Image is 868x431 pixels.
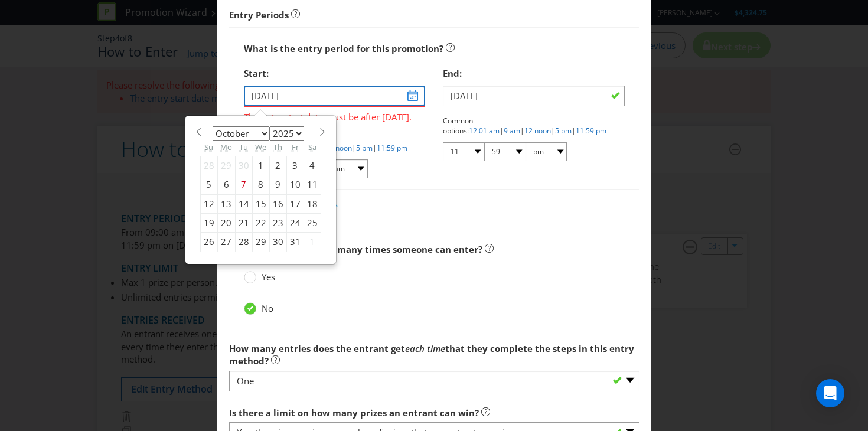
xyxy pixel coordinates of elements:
[255,142,266,152] abbr: Wednesday
[352,143,356,153] span: |
[239,142,248,152] abbr: Tuesday
[572,126,576,136] span: |
[286,156,304,175] div: 3
[356,143,373,153] a: 5 pm
[308,142,316,152] abbr: Saturday
[217,156,235,175] div: 29
[469,126,500,136] a: 12:01 am
[273,142,282,152] abbr: Thursday
[443,116,473,136] span: Common options:
[262,271,275,283] span: Yes
[252,175,269,194] div: 8
[252,156,269,175] div: 1
[304,233,321,252] div: 1
[405,342,445,354] em: each time
[524,126,551,136] a: 12 noon
[520,126,524,136] span: |
[220,142,232,152] abbr: Monday
[269,156,286,175] div: 2
[235,213,252,232] div: 21
[229,243,482,255] span: Are there limits on how many times someone can enter?
[286,213,304,232] div: 24
[252,194,269,213] div: 15
[229,407,479,419] span: Is there a limit on how many prizes an entrant can win?
[200,156,217,175] div: 28
[325,143,352,153] a: 12 noon
[235,233,252,252] div: 28
[244,107,426,124] span: The entry start date must be after [DATE].
[304,194,321,213] div: 18
[443,61,625,86] div: End:
[229,9,289,21] strong: Entry Periods
[555,126,572,136] a: 5 pm
[217,213,235,232] div: 20
[217,233,235,252] div: 27
[377,143,407,153] a: 11:59 pm
[373,143,377,153] span: |
[262,302,273,314] span: No
[217,175,235,194] div: 6
[304,213,321,232] div: 25
[292,142,299,152] abbr: Friday
[200,233,217,252] div: 26
[235,194,252,213] div: 14
[235,175,252,194] div: 7
[504,126,520,136] a: 9 am
[269,213,286,232] div: 23
[229,342,405,354] span: How many entries does the entrant get
[229,342,634,367] span: that they complete the steps in this entry method?
[500,126,504,136] span: |
[200,175,217,194] div: 5
[286,233,304,252] div: 31
[576,126,606,136] a: 11:59 pm
[244,86,426,106] input: DD/MM/YY
[269,233,286,252] div: 30
[217,194,235,213] div: 13
[252,233,269,252] div: 29
[269,194,286,213] div: 16
[244,61,426,86] div: Start:
[204,142,213,152] abbr: Sunday
[304,175,321,194] div: 11
[200,213,217,232] div: 19
[551,126,555,136] span: |
[244,43,443,54] span: What is the entry period for this promotion?
[200,194,217,213] div: 12
[304,156,321,175] div: 4
[235,156,252,175] div: 30
[286,194,304,213] div: 17
[816,379,844,407] div: Open Intercom Messenger
[443,86,625,106] input: DD/MM/YY
[286,175,304,194] div: 10
[269,175,286,194] div: 9
[252,213,269,232] div: 22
